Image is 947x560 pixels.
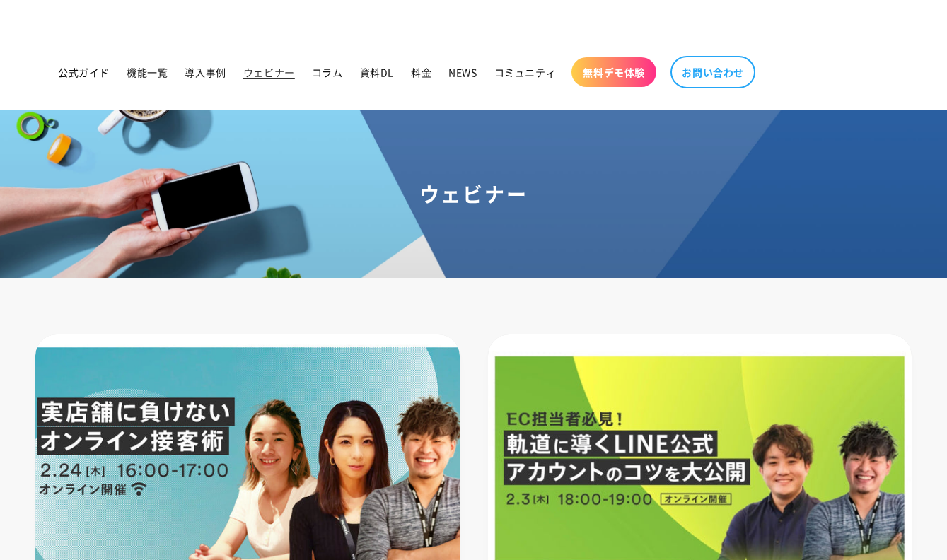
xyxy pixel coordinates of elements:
[17,181,930,206] h1: ウェビナー
[58,66,110,78] span: 公式ガイド
[402,57,440,87] a: 料金
[448,66,477,78] span: NEWS
[486,57,565,87] a: コミュニティ
[494,66,557,78] span: コミュニティ
[682,66,744,78] span: お問い合わせ
[235,57,303,87] a: ウェビナー
[352,57,402,87] a: 資料DL
[176,57,234,87] a: 導入事例
[185,66,226,78] span: 導入事例
[243,66,295,78] span: ウェビナー
[303,57,352,87] a: コラム
[670,56,755,88] a: お問い合わせ
[312,66,343,78] span: コラム
[127,66,168,78] span: 機能一覧
[583,66,645,78] span: 無料デモ体験
[50,57,118,87] a: 公式ガイド
[411,66,431,78] span: 料金
[571,57,656,87] a: 無料デモ体験
[440,57,485,87] a: NEWS
[360,66,394,78] span: 資料DL
[118,57,176,87] a: 機能一覧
